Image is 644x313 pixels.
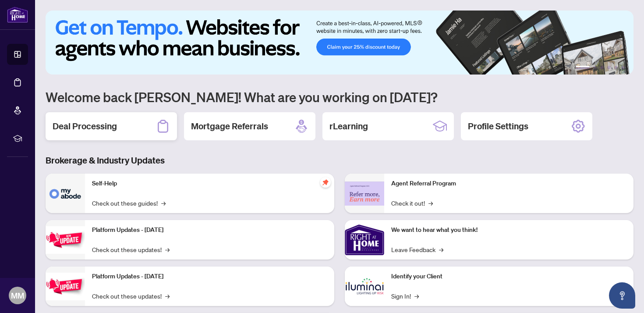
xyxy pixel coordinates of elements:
img: Identify your Client [345,267,384,306]
img: Self-Help [46,174,85,213]
img: Slide 0 [46,11,633,75]
span: → [428,198,433,208]
img: Platform Updates - July 8, 2025 [46,273,85,300]
button: 2 [593,66,597,69]
a: Check out these updates!→ [92,291,170,301]
button: 5 [614,66,618,69]
span: → [414,291,419,301]
h3: Brokerage & Industry Updates [46,154,633,167]
h2: rLearning [329,120,368,132]
img: Platform Updates - July 21, 2025 [46,226,85,254]
span: pushpin [320,177,331,188]
h2: Deal Processing [53,120,117,132]
p: Agent Referral Program [391,179,626,189]
span: → [161,198,166,208]
a: Check out these guides!→ [92,198,166,208]
h2: Profile Settings [468,120,528,132]
button: 1 [576,66,590,69]
button: 3 [600,66,604,69]
span: → [165,245,170,254]
a: Check it out!→ [391,198,433,208]
img: logo [7,7,28,23]
button: Open asap [609,282,635,309]
p: Self-Help [92,179,327,189]
span: → [439,245,443,254]
p: We want to hear what you think! [391,225,626,235]
h1: Welcome back [PERSON_NAME]! What are you working on [DATE]? [46,89,633,105]
h2: Mortgage Referrals [191,120,268,132]
a: Sign In!→ [391,291,419,301]
p: Platform Updates - [DATE] [92,225,327,235]
a: Leave Feedback→ [391,245,443,254]
a: Check out these updates!→ [92,245,170,254]
img: We want to hear what you think! [345,220,384,260]
p: Identify your Client [391,272,626,281]
img: Agent Referral Program [345,181,384,206]
button: 6 [621,66,625,69]
button: 4 [607,66,611,69]
p: Platform Updates - [DATE] [92,272,327,281]
span: → [165,291,170,301]
span: MM [11,289,24,302]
